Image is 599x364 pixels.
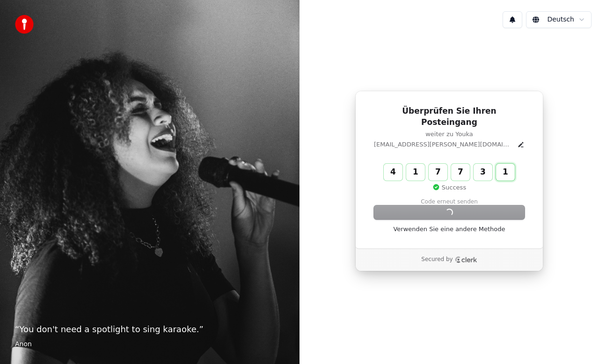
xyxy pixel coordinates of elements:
[421,256,453,263] p: Secured by
[517,141,525,148] button: Edit
[432,183,466,192] p: Success
[15,323,285,336] p: “ You don't need a spotlight to sing karaoke. ”
[393,225,505,233] a: Verwenden Sie eine andere Methode
[374,140,513,149] p: [EMAIL_ADDRESS][PERSON_NAME][DOMAIN_NAME]
[15,15,34,34] img: youka
[455,256,477,263] a: Clerk logo
[15,340,285,349] footer: Anon
[374,106,525,128] h1: Überprüfen Sie Ihren Posteingang
[384,164,533,181] input: Enter verification code
[374,130,525,138] p: weiter zu Youka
